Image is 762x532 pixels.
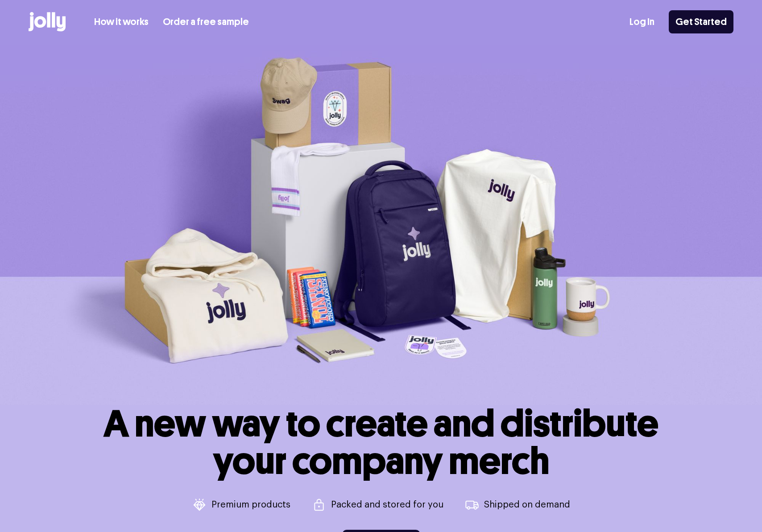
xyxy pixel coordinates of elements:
[669,10,733,33] a: Get Started
[94,15,149,29] a: How it works
[211,500,290,509] p: Premium products
[163,15,249,29] a: Order a free sample
[331,500,443,509] p: Packed and stored for you
[104,405,658,480] h1: A new way to create and distribute your company merch
[484,500,570,509] p: Shipped on demand
[629,15,654,29] a: Log In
